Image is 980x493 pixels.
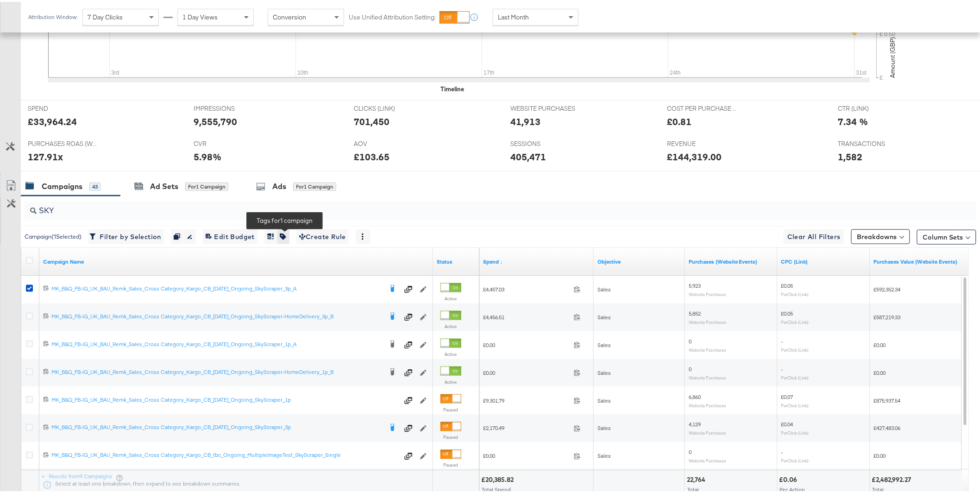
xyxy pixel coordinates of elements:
[781,447,783,454] span: -
[194,113,237,126] div: 9,555,790
[689,447,691,454] span: 0
[689,308,701,315] span: 5,852
[689,290,726,295] sub: Website Purchases
[874,256,959,264] a: The total value of the purchase actions tracked by your Custom Audience pixel on your website aft...
[43,256,429,264] a: Your campaign name.
[483,395,570,402] span: £9,301.79
[667,148,722,162] div: £144,319.00
[440,83,464,92] div: Timeline
[874,395,901,402] span: £875,937.54
[872,474,914,483] div: £2,482,992.27
[37,196,888,214] input: Search Campaigns by Name, ID or Objective
[51,422,383,430] div: MK_B&Q_FB-IG_UK_BAU_Remk_Sales_Cross Category_Kargo_CB_[DATE]_Ongoing_SkyScraper_3p
[28,12,78,19] div: Attribution Window:
[597,423,611,430] span: Sales
[781,456,809,462] sub: Per Click (Link)
[781,345,809,351] sub: Per Click (Link)
[354,113,389,126] div: 701,450
[781,256,867,264] a: The average cost for each link click you've received from your ad.
[781,373,809,379] sub: Per Click (Link)
[874,451,886,458] span: £0.00
[51,367,383,376] a: MK_B&Q_FB-IG_UK_BAU_Remk_Sales_Cross Category_Kargo_CB_[DATE]_Ongoing_SkyScraper-HomeDelivery_1p_B
[185,181,228,189] div: for 1 Campaign
[687,485,699,492] span: Total
[498,11,529,19] span: Last Month
[51,339,383,348] a: MK_B&Q_FB-IG_UK_BAU_Remk_Sales_Cross Category_Kargo_CB_[DATE]_Ongoing_SkyScraper_1p_A
[28,148,63,162] div: 127.91x
[194,102,263,111] span: IMPRESSIONS
[689,429,726,434] sub: Website Purchases
[483,312,570,319] span: £4,456.51
[597,395,611,402] span: Sales
[51,450,399,459] a: MK_B&Q_FB-IG_UK_BAU_Remk_Sales_Cross Category_Kargo_CB_tbc_Ongoing_MultipleImageTest_SkyScraper_S...
[293,181,336,189] div: for 1 Campaign
[440,294,461,300] label: Active
[597,284,611,291] span: Sales
[597,312,611,319] span: Sales
[51,311,383,318] div: MK_B&Q_FB-IG_UK_BAU_Remk_Sales_Cross Category_Kargo_CB_[DATE]_Ongoing_SkyScraper-HomeDelivery_3p_B
[784,228,844,242] button: Clear All Filters
[889,35,897,76] text: Amount (GBP)
[597,256,681,264] a: Your campaign's objective.
[689,364,691,371] span: 0
[51,394,399,402] div: MK_B&Q_FB-IG_UK_BAU_Remk_Sales_Cross Category_Kargo_CB_[DATE]_Ongoing_SkyScraper_1p
[51,422,383,431] a: MK_B&Q_FB-IG_UK_BAU_Remk_Sales_Cross Category_Kargo_CB_[DATE]_Ongoing_SkyScraper_3p
[51,283,383,292] a: MK_B&Q_FB-IG_UK_BAU_Remk_Sales_Cross Category_Kargo_CB_[DATE]_Ongoing_SkyScraper_3p_A
[194,138,263,146] span: CVR
[299,229,346,241] span: Create Rule
[781,429,809,434] sub: Per Click (Link)
[597,340,611,347] span: Sales
[874,367,886,374] span: £0.00
[781,401,809,406] sub: Per Click (Link)
[272,179,286,190] div: Ads
[689,392,701,398] span: 6,860
[28,113,77,126] div: £33,964.24
[781,392,793,398] span: £0.07
[838,113,868,126] div: 7.34 %
[851,228,910,242] button: Breakdowns
[440,377,461,383] label: Active
[483,451,570,458] span: £0.00
[51,450,399,457] div: MK_B&Q_FB-IG_UK_BAU_Remk_Sales_Cross Category_Kargo_CB_tbc_Ongoing_MultipleImageTest_SkyScraper_S...
[781,280,793,287] span: £0.05
[182,11,218,19] span: 1 Day Views
[689,456,726,462] sub: Website Purchases
[689,345,726,351] sub: Website Purchases
[781,290,809,295] sub: Per Click (Link)
[787,229,841,241] span: Clear All Filters
[689,401,726,406] sub: Website Purchases
[51,394,399,404] a: MK_B&Q_FB-IG_UK_BAU_Remk_Sales_Cross Category_Kargo_CB_[DATE]_Ongoing_SkyScraper_1p
[296,228,349,242] button: Create Rule
[780,485,805,492] span: Per Action
[440,433,461,439] label: Paused
[194,148,221,162] div: 5.98%
[689,373,726,379] sub: Website Purchases
[483,340,570,347] span: £0.00
[687,474,708,483] div: 22,764
[689,419,701,426] span: 4,129
[597,451,611,458] span: Sales
[874,284,901,291] span: £592,352.34
[25,231,82,239] div: Campaign ( 1 Selected)
[667,138,736,146] span: REVENUE
[440,349,461,355] label: Active
[203,228,258,242] button: Edit Budget
[440,461,461,467] label: Paused
[689,336,691,343] span: 0
[28,138,97,146] span: PURCHASES ROAS (WEBSITE EVENTS)
[437,256,476,264] a: Shows the current state of your Ad Campaign.
[781,317,809,323] sub: Per Click (Link)
[917,228,976,243] button: Column Sets
[597,367,611,374] span: Sales
[483,256,590,264] a: The total amount spent to date.
[354,102,423,111] span: CLICKS (LINK)
[873,485,884,492] span: Total
[88,11,123,19] span: 7 Day Clicks
[28,102,97,111] span: SPEND
[349,11,436,20] label: Use Unified Attribution Setting:
[88,228,164,242] button: Filter by Selection
[91,229,161,241] span: Filter by Selection
[510,138,580,146] span: SESSIONS
[354,138,423,146] span: AOV
[689,280,701,287] span: 5,923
